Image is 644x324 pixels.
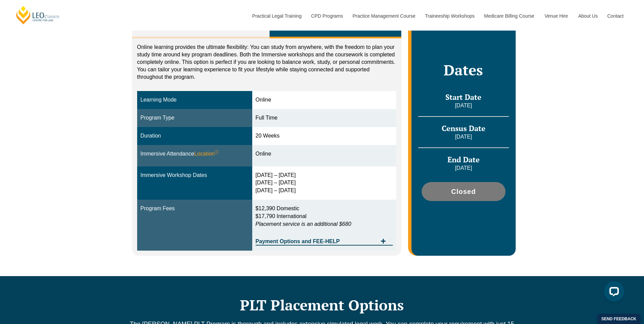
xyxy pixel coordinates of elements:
p: Online learning provides the ultimate flexibility: You can study from anywhere, with the freedom ... [137,43,397,81]
div: Online [256,96,393,104]
div: Program Fees [141,205,249,213]
a: Medicare Billing Course [479,1,539,31]
div: Duration [141,132,249,140]
span: Location [194,150,219,158]
sup: ⓘ [215,150,219,155]
span: Census Date [442,123,485,133]
span: End Date [447,155,480,164]
a: CPD Programs [306,1,347,31]
p: [DATE] [418,102,509,109]
span: $17,790 International [256,213,307,219]
a: Venue Hire [539,1,573,31]
span: Payment Options and FEE-HELP [256,239,378,244]
h2: PLT Placement Options [129,296,516,313]
span: Start Date [445,92,481,102]
em: Placement service is an additional $680 [256,221,351,227]
a: Practice Management Course [348,1,420,31]
div: Immersive Workshop Dates [141,172,249,179]
iframe: LiveChat chat widget [599,278,627,307]
div: 20 Weeks [256,132,393,140]
div: [DATE] – [DATE] [DATE] – [DATE] [DATE] – [DATE] [256,172,393,195]
div: Tabs. Open items with Enter or Space, close with Escape and navigate using the Arrow keys. [132,17,402,255]
div: Learning Mode [141,96,249,104]
a: Traineeship Workshops [420,1,479,31]
a: Closed [422,182,505,201]
div: Online [256,150,393,158]
a: About Us [573,1,602,31]
p: [DATE] [418,164,509,172]
span: $12,390 Domestic [256,205,299,211]
a: Contact [602,1,629,31]
div: Full Time [256,114,393,122]
span: Closed [451,188,476,195]
div: Program Type [141,114,249,122]
div: Immersive Attendance [141,150,249,158]
p: [DATE] [418,133,509,141]
a: Practical Legal Training [247,1,306,31]
h2: Dates [418,61,509,78]
a: [PERSON_NAME] Centre for Law [15,5,60,25]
